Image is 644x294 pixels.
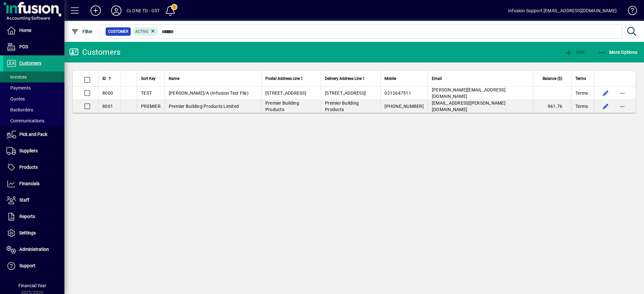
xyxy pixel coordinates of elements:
a: Administration [3,242,64,258]
a: Communications [3,115,64,126]
span: [STREET_ADDRESS] [325,90,366,96]
button: More Options [597,46,639,58]
div: Infusion Support [EMAIL_ADDRESS][DOMAIN_NAME] [508,5,617,16]
a: Pick and Pack [3,127,64,143]
a: Knowledge Base [623,1,636,22]
span: Email [432,75,442,82]
span: [PHONE_NUMBER] [384,104,424,109]
span: Financials [19,181,40,186]
a: Suppliers [3,143,64,159]
span: [EMAIL_ADDRESS][PERSON_NAME][DOMAIN_NAME] [432,100,506,112]
span: Terms [575,103,588,109]
span: Terms [575,90,588,96]
div: CLONE TD - GST [127,5,160,16]
span: Premier Building Products Limited [169,104,239,109]
span: Active [135,29,148,34]
span: Reports [19,214,35,219]
a: POS [3,39,64,55]
span: Customer [108,28,128,35]
a: Staff [3,192,64,208]
a: Payments [3,82,64,93]
button: More options [617,101,628,111]
span: 0212647511 [384,90,411,96]
button: Add [85,5,106,16]
div: Mobile [384,75,424,82]
span: 8001 [102,104,113,109]
div: Name [169,75,257,82]
span: Premier Building Products [325,100,359,112]
button: Add [563,46,586,58]
button: Edit [601,101,611,111]
span: Filter [71,29,93,34]
a: Financials [3,176,64,192]
span: Delivery Address Line 1 [325,75,365,82]
span: Home [19,28,31,33]
a: Settings [3,225,64,241]
div: Balance ($) [537,75,568,82]
span: 8000 [102,90,113,96]
span: Postal Address Line 1 [265,75,303,82]
span: ID [102,75,106,82]
button: Profile [106,5,127,16]
span: [PERSON_NAME][EMAIL_ADDRESS][DOMAIN_NAME] [432,87,506,99]
div: Customers [69,47,120,57]
mat-chip: Activation Status: Active [133,27,158,36]
span: PREMIER [141,104,161,109]
span: Suppliers [19,148,38,153]
span: TEST [141,90,152,96]
span: [STREET_ADDRESS] [265,90,306,96]
a: Support [3,258,64,274]
span: Support [19,263,35,268]
a: Quotes [3,93,64,104]
span: Terms [575,75,586,82]
span: Invoices [6,74,27,80]
div: ID [102,75,117,82]
span: More Options [598,50,638,55]
a: Invoices [3,71,64,82]
span: Payments [6,85,31,90]
a: Reports [3,209,64,225]
span: Financial Year [18,283,46,288]
a: Home [3,23,64,39]
span: Pick and Pack [19,132,47,137]
button: Edit [601,88,611,98]
span: Sort Key [141,75,156,82]
a: Products [3,159,64,175]
span: Quotes [6,96,25,101]
td: 961.76 [533,100,571,113]
span: Premier Building Products [265,100,299,112]
span: Communications [6,118,44,123]
span: Mobile [384,75,396,82]
span: Products [19,165,38,170]
span: Administration [19,247,49,252]
button: Filter [70,26,94,37]
span: Add [565,50,584,55]
span: Backorders [6,107,33,112]
span: POS [19,44,28,49]
span: Settings [19,230,36,235]
span: Name [169,75,179,82]
span: Staff [19,197,29,203]
a: Backorders [3,104,64,115]
span: Balance ($) [543,75,562,82]
span: Customers [19,61,41,66]
span: [PERSON_NAME]/A (Infusion Test File) [169,90,249,96]
button: More options [617,88,628,98]
div: Email [432,75,529,82]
